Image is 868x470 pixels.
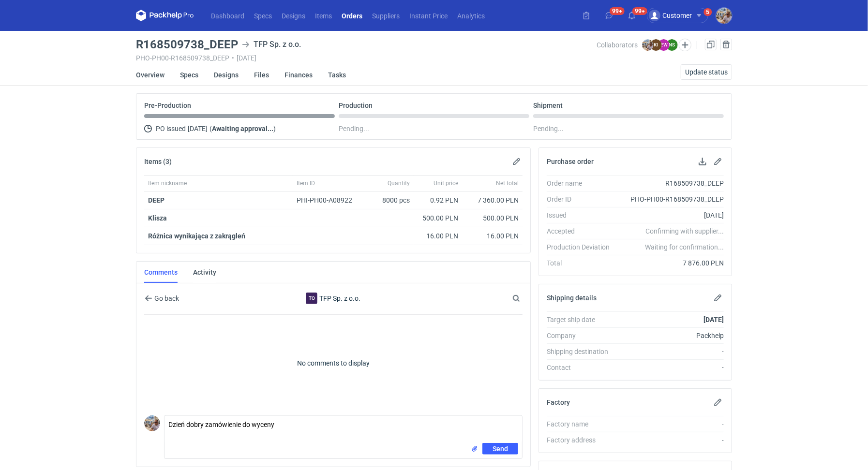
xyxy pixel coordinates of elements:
[404,10,452,21] a: Instant Price
[617,419,724,429] div: -
[180,64,198,86] a: Specs
[617,347,724,356] div: -
[212,125,273,132] strong: Awaiting approval...
[533,123,724,134] div: Pending...
[681,64,732,80] button: Update status
[712,397,724,408] button: Edit factory details
[547,194,617,204] div: Order ID
[547,242,617,252] div: Production Deviation
[547,210,617,220] div: Issued
[706,9,710,15] div: 5
[466,231,519,241] div: 16.00 PLN
[705,39,717,50] a: Duplicate
[679,39,691,51] button: Edit collaborators
[511,156,523,167] button: Edit items
[254,64,269,86] a: Files
[617,258,724,268] div: 7 876.00 PLN
[214,64,239,86] a: Designs
[617,331,724,340] div: Packhelp
[367,10,404,21] a: Suppliers
[697,156,708,167] button: Download PO
[617,363,724,372] div: -
[339,102,373,109] p: Production
[452,10,490,21] a: Analytics
[148,179,187,187] span: Item nickname
[658,39,670,51] figcaption: EW
[144,158,172,165] h2: Items (3)
[510,293,541,304] input: Search
[547,226,617,236] div: Accepted
[642,39,654,51] img: Michał Palasek
[624,8,640,23] button: 99+
[310,10,337,21] a: Items
[165,416,522,443] textarea: Dzień dobry zamówienie do wyceny
[466,213,519,223] div: 500.00 PLN
[493,445,508,452] span: Send
[337,10,367,21] a: Orders
[547,398,570,406] h2: Factory
[193,262,216,283] a: Activity
[597,41,638,49] span: Collaborators
[136,10,194,21] svg: Packhelp Pro
[210,125,212,132] span: (
[144,315,523,411] p: No comments to display
[434,179,458,187] span: Unit price
[273,125,276,132] span: )
[249,10,277,21] a: Specs
[306,293,317,304] figcaption: To
[547,435,617,445] div: Factory address
[547,178,617,188] div: Order name
[206,10,249,21] a: Dashboard
[649,10,692,21] div: Customer
[712,156,724,167] button: Edit purchase order
[136,54,597,62] div: PHO-PH00-R168509738_DEEP [DATE]
[716,8,732,24] img: Michał Palasek
[418,231,458,241] div: 16.00 PLN
[466,195,519,205] div: 7 360.00 PLN
[496,179,519,187] span: Net total
[144,262,178,283] a: Comments
[148,196,165,204] a: DEEP
[297,179,315,187] span: Item ID
[144,123,335,134] div: PO issued
[284,64,313,86] a: Finances
[136,64,165,86] a: Overview
[645,227,724,235] em: Confirming with supplier...
[144,415,160,431] div: Michał Palasek
[617,178,724,188] div: R168509738_DEEP
[601,8,617,23] button: 99+
[388,179,410,187] span: Quantity
[617,210,724,220] div: [DATE]
[547,258,617,268] div: Total
[242,39,301,50] div: TFP Sp. z o.o.
[703,316,724,323] strong: [DATE]
[328,64,346,86] a: Tasks
[254,293,413,304] div: TFP Sp. z o.o.
[617,435,724,445] div: -
[152,295,179,302] span: Go back
[306,293,317,304] div: TFP Sp. z o.o.
[188,123,208,134] span: [DATE]
[136,39,238,50] h3: R168509738_DEEP
[666,39,678,51] figcaption: NS
[365,191,414,209] div: 8000 pcs
[617,194,724,204] div: PHO-PH00-R168509738_DEEP
[533,102,563,109] p: Shipment
[418,213,458,223] div: 500.00 PLN
[547,331,617,340] div: Company
[144,293,180,304] button: Go back
[297,195,361,205] div: PHI-PH00-A08922
[547,363,617,372] div: Contact
[547,347,617,356] div: Shipping destination
[277,10,310,21] a: Designs
[685,69,728,75] span: Update status
[712,292,724,304] button: Edit shipping details
[650,39,662,51] figcaption: KI
[148,232,245,240] strong: Różnica wynikająca z zakrągleń
[482,443,518,455] button: Send
[547,419,617,429] div: Factory name
[645,242,724,252] em: Waiting for confirmation...
[547,315,617,324] div: Target ship date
